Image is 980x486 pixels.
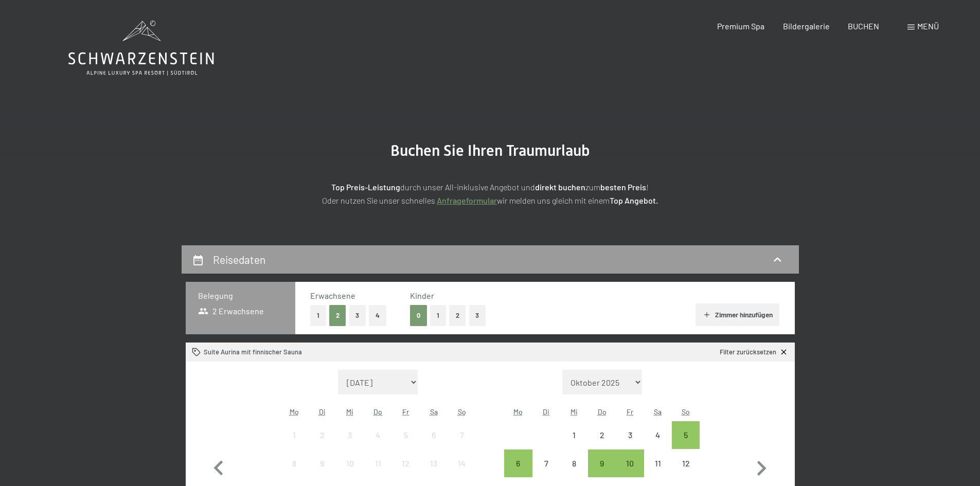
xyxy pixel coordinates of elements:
[281,459,307,485] div: 8
[448,449,475,477] div: Sun Sep 14 2025
[346,407,353,416] abbr: Mittwoch
[410,305,427,326] button: 0
[319,407,326,416] abbr: Dienstag
[392,421,420,449] div: Anreise nicht möglich
[448,421,475,449] div: Anreise nicht möglich
[616,421,644,449] div: Fri Oct 03 2025
[308,449,336,477] div: Anreise nicht möglich
[543,407,549,416] abbr: Dienstag
[392,449,420,477] div: Anreise nicht möglich
[505,459,531,485] div: 6
[672,449,700,477] div: Sun Oct 12 2025
[600,182,646,192] strong: besten Preis
[365,431,391,457] div: 4
[336,449,364,477] div: Anreise nicht möglich
[644,421,672,449] div: Sat Oct 04 2025
[616,449,644,477] div: Anreise möglich
[589,459,615,485] div: 9
[458,407,466,416] abbr: Sonntag
[336,449,364,477] div: Wed Sep 10 2025
[233,181,747,207] p: durch unser All-inklusive Angebot und zum ! Oder nutzen Sie unser schnelles wir melden uns gleich...
[364,449,392,477] div: Thu Sep 11 2025
[588,421,616,449] div: Thu Oct 02 2025
[280,421,308,449] div: Mon Sep 01 2025
[783,21,830,31] a: Bildergalerie
[588,449,616,477] div: Anreise möglich
[560,449,588,477] div: Anreise nicht möglich
[364,421,392,449] div: Anreise nicht möglich
[654,407,662,416] abbr: Samstag
[365,459,391,485] div: 11
[213,253,265,266] h2: Reisedaten
[309,459,335,485] div: 9
[290,407,299,416] abbr: Montag
[532,449,560,477] div: Tue Oct 07 2025
[198,290,283,301] h3: Belegung
[420,449,448,477] div: Anreise nicht möglich
[393,431,419,457] div: 5
[588,449,616,477] div: Thu Oct 09 2025
[645,431,671,457] div: 4
[673,431,699,457] div: 5
[561,459,587,485] div: 8
[364,449,392,477] div: Anreise nicht möglich
[571,407,578,416] abbr: Mittwoch
[598,407,607,416] abbr: Donnerstag
[682,407,690,416] abbr: Sonntag
[410,291,434,300] span: Kinder
[373,407,382,416] abbr: Donnerstag
[627,407,633,416] abbr: Freitag
[280,449,308,477] div: Anreise nicht möglich
[644,449,672,477] div: Sat Oct 11 2025
[645,459,671,485] div: 11
[848,21,879,31] a: BUCHEN
[535,182,585,192] strong: direkt buchen
[430,305,446,326] button: 1
[310,305,326,326] button: 1
[449,305,466,326] button: 2
[402,407,409,416] abbr: Freitag
[917,21,939,31] span: Menü
[392,421,420,449] div: Fri Sep 05 2025
[308,421,336,449] div: Anreise nicht möglich
[469,305,486,326] button: 3
[644,421,672,449] div: Anreise nicht möglich
[672,421,700,449] div: Anreise möglich
[281,431,307,457] div: 1
[616,421,644,449] div: Anreise nicht möglich
[337,431,363,457] div: 3
[717,21,764,31] a: Premium Spa
[336,421,364,449] div: Wed Sep 03 2025
[448,449,475,477] div: Anreise nicht möglich
[617,459,643,485] div: 10
[331,182,400,192] strong: Top Preis-Leistung
[449,431,474,457] div: 7
[532,449,560,477] div: Anreise nicht möglich
[308,421,336,449] div: Tue Sep 02 2025
[589,431,615,457] div: 2
[673,459,699,485] div: 12
[421,431,447,457] div: 6
[672,421,700,449] div: Sun Oct 05 2025
[449,459,474,485] div: 14
[504,449,532,477] div: Anreise möglich
[369,305,386,326] button: 4
[280,449,308,477] div: Mon Sep 08 2025
[672,449,700,477] div: Anreise nicht möglich
[280,421,308,449] div: Anreise nicht möglich
[616,449,644,477] div: Fri Oct 10 2025
[720,348,788,357] a: Filter zurücksetzen
[420,449,448,477] div: Sat Sep 13 2025
[364,421,392,449] div: Thu Sep 04 2025
[198,305,264,317] span: 2 Erwachsene
[192,348,302,357] div: Suite Aurina mit finnischer Sauna
[420,421,448,449] div: Sat Sep 06 2025
[560,449,588,477] div: Wed Oct 08 2025
[533,459,559,485] div: 7
[192,348,201,356] svg: Zimmer
[337,459,363,485] div: 10
[308,449,336,477] div: Tue Sep 09 2025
